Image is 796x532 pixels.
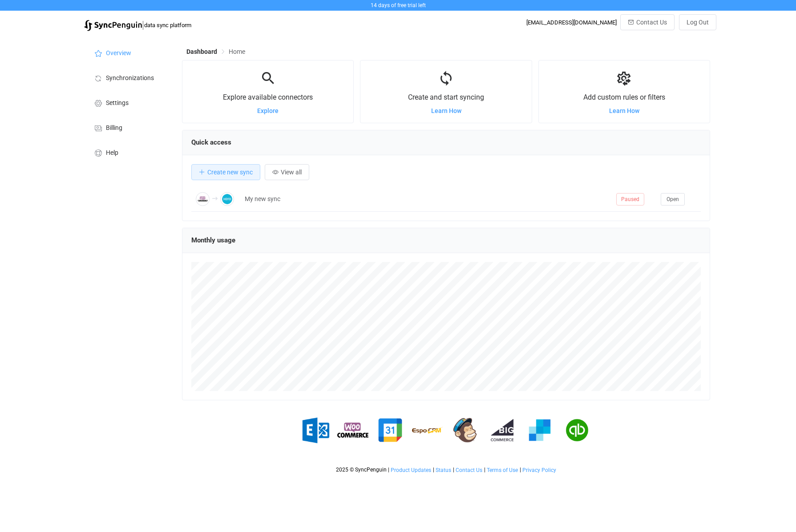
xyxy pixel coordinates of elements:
span: Contact Us [456,467,482,473]
img: Xero Inventory Quantities [220,192,234,206]
span: Dashboard [186,48,217,55]
div: [EMAIL_ADDRESS][DOMAIN_NAME] [526,19,617,26]
span: Paused [616,193,644,206]
a: Privacy Policy [522,467,557,473]
a: Status [435,467,452,473]
a: Learn How [431,107,461,114]
a: Open [661,195,685,202]
span: Create new sync [207,169,253,176]
a: Help [84,140,173,165]
span: Create and start syncing [408,93,484,101]
img: WooCommerce Inventory Quantities [196,192,210,206]
span: Terms of Use [487,467,518,473]
a: Settings [84,90,173,115]
span: Explore available connectors [223,93,313,101]
span: Add custom rules or filters [583,93,665,101]
img: quickbooks.png [562,415,593,446]
a: Billing [84,115,173,140]
img: exchange.png [300,415,331,446]
span: | [388,467,389,473]
a: Contact Us [455,467,483,473]
div: My new sync [240,194,612,204]
span: 2025 © SyncPenguin [336,467,387,473]
span: View all [281,169,302,176]
img: big-commerce.png [487,415,518,446]
button: Log Out [679,14,716,30]
span: Monthly usage [191,236,235,244]
a: Terms of Use [486,467,518,473]
span: Billing [106,125,122,132]
span: Product Updates [391,467,431,473]
span: Home [229,48,245,55]
div: Breadcrumb [186,48,245,55]
span: Help [106,149,118,157]
span: Settings [106,100,129,107]
img: syncpenguin.svg [84,20,142,31]
span: Quick access [191,138,231,146]
img: woo-commerce.png [337,415,368,446]
span: Status [436,467,451,473]
span: data sync platform [144,22,191,28]
button: Open [661,193,685,206]
span: | [142,19,144,31]
span: | [520,467,521,473]
a: Explore [257,107,279,114]
span: Privacy Policy [522,467,556,473]
a: |data sync platform [84,19,191,31]
span: | [453,467,454,473]
img: mailchimp.png [449,415,481,446]
span: Log Out [687,19,709,26]
span: Contact Us [636,19,667,26]
a: Synchronizations [84,65,173,90]
a: Product Updates [390,467,432,473]
a: Learn How [609,107,639,114]
span: Synchronizations [106,75,154,82]
img: sendgrid.png [524,415,555,446]
img: google.png [375,415,406,446]
a: Overview [84,40,173,65]
span: Overview [106,50,131,57]
button: Contact Us [620,14,675,30]
button: View all [265,164,309,180]
button: Create new sync [191,164,260,180]
span: | [433,467,434,473]
span: | [484,467,485,473]
span: 14 days of free trial left [371,2,426,8]
span: Open [667,196,679,202]
img: espo-crm.png [412,415,443,446]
